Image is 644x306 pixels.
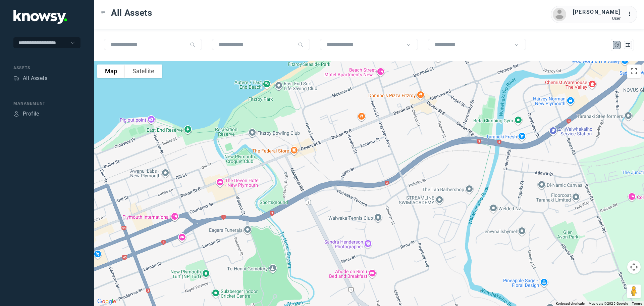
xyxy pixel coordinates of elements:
span: All Assets [111,7,152,19]
img: Application Logo [13,10,67,24]
a: Terms (opens in new tab) [632,302,642,305]
button: Show street map [97,64,125,78]
div: [PERSON_NAME] [573,8,621,16]
img: Google [96,297,118,306]
div: Profile [13,111,19,117]
button: Show satellite imagery [125,64,162,78]
a: ProfileProfile [13,110,39,118]
img: avatar.png [553,8,566,21]
a: AssetsAll Assets [13,74,47,82]
div: Search [298,42,303,47]
div: Toggle Menu [101,10,106,15]
div: Assets [13,65,80,71]
button: Keyboard shortcuts [556,301,585,306]
div: User [573,16,621,21]
a: Open this area in Google Maps (opens a new window) [96,297,118,306]
div: List [625,42,631,48]
div: Search [190,42,195,47]
div: Assets [13,75,19,81]
tspan: ... [628,11,634,16]
button: Map camera controls [627,260,641,274]
div: Management [13,100,80,106]
button: Drag Pegman onto the map to open Street View [627,285,641,298]
div: Profile [23,110,39,118]
div: : [627,10,635,19]
span: Map data ©2025 Google [589,302,628,305]
button: Toggle fullscreen view [627,64,641,78]
div: : [627,10,635,18]
div: Map [614,42,620,48]
div: All Assets [23,74,47,82]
